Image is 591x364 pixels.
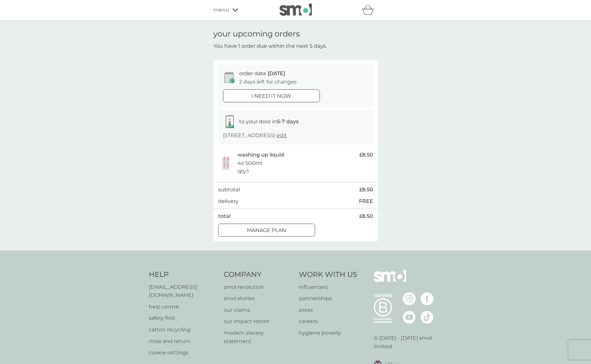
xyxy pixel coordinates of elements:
a: edit [277,132,287,138]
h1: your upcoming orders [213,29,300,39]
a: modern slavery statement [224,329,292,345]
img: visit the smol Instagram page [403,292,416,305]
a: hygiene poverty [299,329,357,337]
p: 4x 500ml [238,159,262,167]
a: smol revolution [224,283,292,291]
img: visit the smol Youtube page [403,311,416,324]
a: our claims [224,306,292,314]
a: cookie settings [149,349,218,357]
p: FREE [359,197,373,206]
p: [STREET_ADDRESS] [223,131,287,140]
span: to your door in [239,118,299,125]
a: [EMAIL_ADDRESS][DOMAIN_NAME] [149,283,218,299]
h4: Help [149,270,218,280]
p: You have 1 order due within the next 5 days. [213,42,327,50]
a: help centre [149,303,218,311]
img: smol [374,270,406,292]
p: Manage plan [247,226,286,235]
img: smol [280,4,312,16]
strong: 5-7 days [277,118,299,125]
a: careers [299,317,357,326]
p: delivery [218,197,239,206]
p: 2 days left for changes [239,78,297,86]
p: © [DATE] - [DATE] smol limited [374,334,443,350]
img: visit the smol Facebook page [421,292,433,305]
a: press [299,306,357,314]
p: subtotal [218,186,240,194]
a: partnerships [299,294,357,303]
h4: Company [224,270,292,280]
a: influencers [299,283,357,291]
a: smol stories [224,294,292,303]
div: basket [362,4,378,16]
span: [DATE] [268,70,285,76]
a: rinse and return [149,337,218,346]
img: visit the smol Tiktok page [421,311,433,324]
p: i need it now [251,92,291,100]
span: menu [213,6,229,14]
a: carton recycling [149,326,218,334]
span: £8.50 [359,186,373,194]
button: Manage plan [218,224,315,237]
span: £8.50 [359,151,373,159]
a: safety first [149,314,218,322]
p: order date [239,69,285,78]
button: i need it now [223,89,320,102]
p: qty : 1 [238,167,249,176]
a: our impact report [224,317,292,326]
p: washing up liquid [238,151,284,159]
span: £8.50 [359,212,373,220]
h4: Work With Us [299,270,357,280]
p: total [218,212,230,220]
